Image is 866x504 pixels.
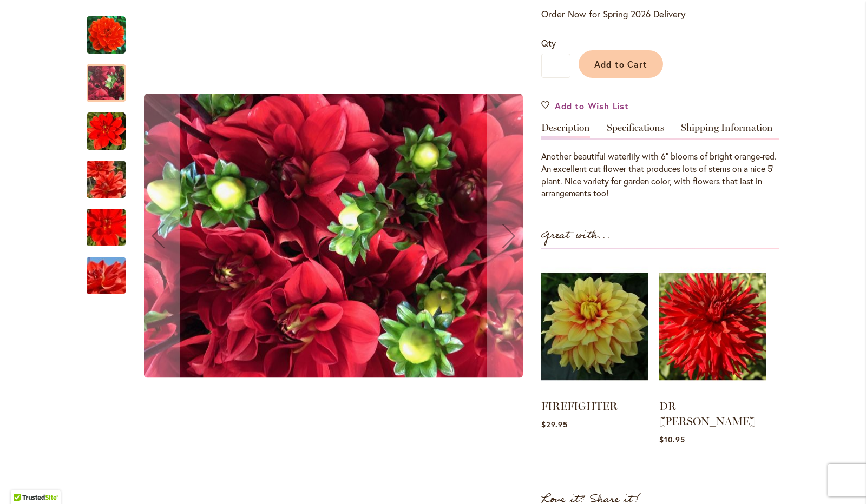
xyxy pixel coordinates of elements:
[87,246,126,294] div: PATRICIA ANN'S SUNSET
[87,198,136,246] div: PATRICIA ANN'S SUNSET
[659,400,756,428] a: DR [PERSON_NAME]
[136,5,530,467] div: PATRICIA ANN'S SUNSETPATRICIA ANN'S SUNSETPATRICIA ANN'S SUNSET
[87,112,126,151] img: PATRICIA ANN'S SUNSET
[607,123,664,138] a: Specifications
[87,54,136,102] div: PATRICIA ANN'S SUNSET
[144,94,523,378] img: PATRICIA ANN'S SUNSET
[87,15,126,55] img: PATRICIA ANN'S SUNSET
[541,150,779,200] div: Another beautiful waterlily with 6" blooms of bright orange-red. An excellent cut flower that pro...
[8,466,38,496] iframe: Launch Accessibility Center
[67,202,145,254] img: PATRICIA ANN'S SUNSET
[541,419,568,429] span: $29.95
[541,260,648,394] img: FIREFIGHTER
[136,5,530,467] div: PATRICIA ANN'S SUNSET
[541,227,611,244] strong: Great with...
[87,5,136,54] div: PATRICIA ANN'S SUNSET
[659,260,766,394] img: DR LES
[67,154,145,205] img: PATRICIA ANN'S SUNSET
[541,37,556,49] span: Qty
[87,150,136,198] div: PATRICIA ANN'S SUNSET
[541,100,629,112] a: Add to Wish List
[541,8,779,21] p: Order Now for Spring 2026 Delivery
[594,58,648,70] span: Add to Cart
[681,123,773,138] a: Shipping Information
[487,5,530,467] button: Next
[541,123,779,200] div: Detailed Product Info
[136,5,580,467] div: Product Images
[67,250,145,302] img: PATRICIA ANN'S SUNSET
[579,50,663,78] button: Add to Cart
[555,100,629,112] span: Add to Wish List
[541,400,618,413] a: FIREFIGHTER
[136,5,180,467] button: Previous
[87,102,136,150] div: PATRICIA ANN'S SUNSET
[541,123,590,138] a: Description
[659,434,685,445] span: $10.95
